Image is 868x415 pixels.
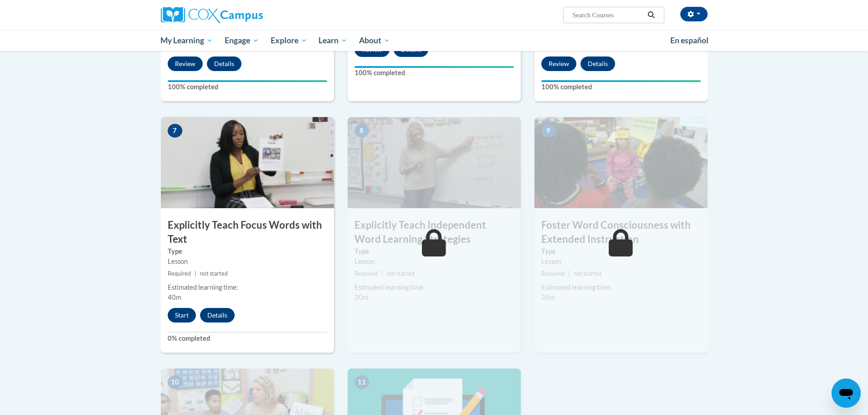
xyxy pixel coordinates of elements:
a: Engage [219,30,265,51]
div: Your progress [168,80,327,82]
span: Required [541,270,565,277]
span: 35m [541,293,555,301]
span: Explore [271,35,307,46]
a: My Learning [155,30,219,51]
img: Course Image [161,117,334,208]
span: En español [670,36,709,45]
h3: Explicitly Teach Independent Word Learning Strategies [348,218,521,246]
span: Required [168,270,191,277]
a: Learn [313,30,353,51]
a: En español [664,31,714,50]
div: Lesson [168,256,327,266]
div: Estimated learning time: [168,282,327,292]
span: not started [200,270,228,277]
div: Estimated learning time: [354,282,514,292]
button: Details [207,56,241,71]
span: not started [574,270,601,277]
a: Explore [265,30,313,51]
a: About [353,30,396,51]
h3: Foster Word Consciousness with Extended Instruction [534,218,708,246]
span: 10 [168,375,182,389]
button: Review [541,56,576,71]
span: | [568,270,570,277]
div: Lesson [354,256,514,266]
label: 100% completed [168,82,327,92]
img: Cox Campus [161,7,263,23]
div: Estimated learning time: [541,282,701,292]
span: Engage [225,35,259,46]
button: Search [644,10,658,20]
button: Details [200,308,235,323]
span: 8 [354,124,369,138]
label: Type [168,246,327,256]
div: Your progress [354,66,514,68]
button: Details [580,56,615,71]
span: 40m [168,293,181,301]
h3: Explicitly Teach Focus Words with Text [161,218,334,246]
iframe: Button to launch messaging window [832,379,861,408]
label: Type [541,246,701,256]
button: Start [168,308,196,323]
span: | [195,270,196,277]
span: not started [387,270,415,277]
label: 0% completed [168,333,327,343]
label: 100% completed [541,82,701,92]
img: Course Image [348,117,521,208]
span: 7 [168,124,182,138]
span: My Learning [160,35,213,46]
span: 11 [354,375,369,389]
button: Review [168,56,203,71]
label: 100% completed [354,68,514,78]
input: Search Courses [571,10,644,20]
span: | [381,270,383,277]
img: Course Image [534,117,708,208]
label: Type [354,246,514,256]
span: Required [354,270,378,277]
span: Learn [318,35,347,46]
div: Lesson [541,256,701,266]
span: About [359,35,390,46]
div: Main menu [147,30,721,51]
span: 20m [354,293,368,301]
a: Cox Campus [161,7,334,23]
span: 9 [541,124,556,138]
div: Your progress [541,80,701,82]
button: Account Settings [680,7,708,21]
